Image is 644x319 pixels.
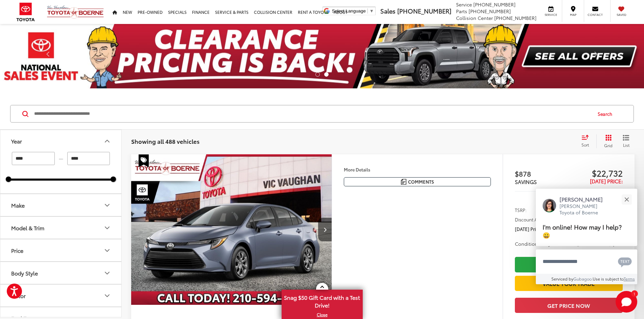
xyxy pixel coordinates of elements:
[456,15,493,21] span: Collision Center
[536,189,637,284] div: Close[PERSON_NAME][PERSON_NAME] Toyota of BoerneI'm online! How may I help? 😀Type your messageCha...
[566,12,580,17] span: Map
[33,106,591,122] input: Search by Make, Model, or Keyword
[103,201,111,209] div: Make
[0,262,122,284] button: Body StyleBody Style
[515,240,582,247] span: Conditional Toyota Offers
[456,8,467,15] span: Parts
[543,12,558,17] span: Service
[590,177,623,185] span: [DATE] Price:
[559,203,610,216] p: [PERSON_NAME] Toyota of Boerne
[515,168,569,179] span: $878
[131,137,199,145] span: Showing all 488 vehicles
[536,249,637,274] textarea: Type your message
[11,270,38,276] div: Body Style
[344,177,491,186] button: Comments
[624,276,635,282] a: Terms
[0,217,122,239] button: Model & TrimModel & Trim
[318,218,332,241] button: Next image
[131,154,332,305] img: 2025 Toyota Corolla LE FWD
[380,6,396,15] span: Sales
[515,207,527,213] span: TSRP:
[131,154,332,305] div: 2025 Toyota Corolla LE 0
[515,276,623,291] a: Value Your Trade
[47,5,104,19] img: Vic Vaughan Toyota of Boerne
[616,254,634,269] button: Chat with SMS
[369,8,374,14] span: ▼
[103,224,111,232] div: Model & Trim
[578,134,596,148] button: Select sort value
[494,15,536,21] span: [PHONE_NUMBER]
[0,130,122,152] button: YearYear
[344,167,491,172] h4: More Details
[103,137,111,145] div: Year
[616,291,637,313] svg: Start Chat
[634,292,635,295] span: 1
[616,291,637,313] button: Toggle Chat Window
[515,257,623,272] a: Check Availability
[591,105,622,122] button: Search
[559,185,579,197] button: Less
[515,216,553,223] span: Discount Amount:
[569,168,623,178] span: $22,732
[408,179,434,185] span: Comments
[0,285,122,307] button: ColorColor
[11,138,22,144] div: Year
[551,276,573,282] span: Serviced by
[139,154,149,167] span: Special
[604,142,613,148] span: Grid
[0,239,122,261] button: PricePrice
[515,178,537,185] span: SAVINGS
[401,179,406,185] img: Comments
[103,246,111,255] div: Price
[282,290,362,311] span: Snag $50 Gift Card with a Test Drive!
[473,1,516,8] span: [PHONE_NUMBER]
[588,12,603,17] span: Contact
[581,142,589,148] span: Sort
[12,152,55,165] input: minimum
[623,142,629,148] span: List
[618,257,632,267] svg: Text
[0,194,122,216] button: MakeMake
[103,269,111,277] div: Body Style
[593,276,624,282] span: Use is subject to
[456,1,472,8] span: Service
[57,156,65,162] span: —
[618,134,635,148] button: List View
[332,8,374,14] a: Select Language​
[397,6,451,15] span: [PHONE_NUMBER]
[11,292,26,299] div: Color
[614,12,629,17] span: Saved
[67,152,110,165] input: maximum
[515,298,623,313] button: Get Price Now
[559,195,610,203] p: [PERSON_NAME]
[469,8,511,15] span: [PHONE_NUMBER]
[103,292,111,300] div: Color
[543,222,622,239] span: I'm online! How may I help? 😀
[619,192,634,207] button: Close
[332,8,366,14] span: Select Language
[131,154,332,305] a: 2025 Toyota Corolla LE FWD2025 Toyota Corolla LE FWD2025 Toyota Corolla LE FWD2025 Toyota Corolla...
[515,225,542,232] span: [DATE] Price:
[515,240,583,247] button: Conditional Toyota Offers
[573,276,593,282] a: Gubagoo.
[11,224,44,231] div: Model & Trim
[596,134,618,148] button: Grid View
[11,247,23,254] div: Price
[11,202,25,208] div: Make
